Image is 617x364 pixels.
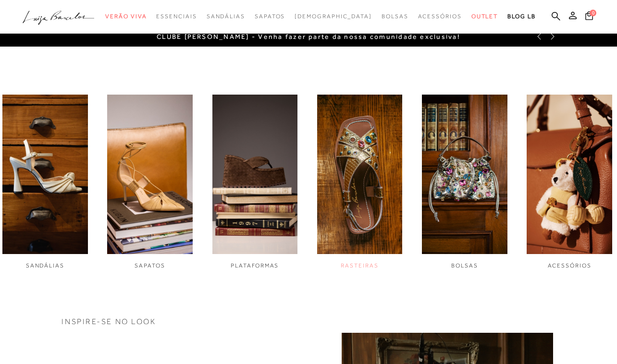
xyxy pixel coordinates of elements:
a: categoryNavScreenReaderText [418,8,462,25]
span: Sandálias [207,13,245,20]
img: imagem do link [527,95,612,255]
a: CLUBE [PERSON_NAME] - Venha fazer parte da nossa comunidade exclusiva! [157,33,460,40]
a: imagem do link SAPATOS [107,95,193,270]
a: imagem do link ACESSÓRIOS [527,95,612,270]
span: ACESSÓRIOS [548,262,592,269]
span: Acessórios [418,13,462,20]
span: SANDÁLIAS [26,262,64,269]
a: categoryNavScreenReaderText [105,8,147,25]
span: BLOG LB [507,13,535,20]
a: imagem do link PLATAFORMAS [212,95,298,270]
div: 1 / 6 [2,95,88,270]
a: BLOG LB [507,8,535,25]
div: 3 / 6 [212,95,298,270]
span: 0 [590,10,596,16]
a: categoryNavScreenReaderText [471,8,498,25]
a: noSubCategoriesText [295,8,372,25]
img: imagem do link [212,95,298,255]
div: 4 / 6 [317,95,403,270]
span: Verão Viva [105,13,147,20]
span: SAPATOS [135,262,165,269]
a: imagem do link BOLSAS [422,95,507,270]
span: Bolsas [382,13,408,20]
a: categoryNavScreenReaderText [156,8,197,25]
div: 6 / 6 [527,95,612,270]
span: BOLSAS [451,262,478,269]
a: imagem do link SANDÁLIAS [2,95,88,270]
img: imagem do link [422,95,507,255]
img: imagem do link [317,95,403,255]
div: 5 / 6 [422,95,507,270]
div: 2 / 6 [107,95,193,270]
span: RASTEIRAS [341,262,378,269]
h3: INSPIRE-SE NO LOOK [62,318,555,326]
a: categoryNavScreenReaderText [255,8,285,25]
span: Essenciais [156,13,197,20]
span: Sapatos [255,13,285,20]
a: categoryNavScreenReaderText [382,8,408,25]
img: imagem do link [107,95,193,255]
img: imagem do link [2,95,88,255]
span: Outlet [471,13,498,20]
a: imagem do link RASTEIRAS [317,95,403,270]
a: categoryNavScreenReaderText [207,8,245,25]
span: [DEMOGRAPHIC_DATA] [295,13,372,20]
button: 0 [582,11,596,24]
span: PLATAFORMAS [231,262,279,269]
